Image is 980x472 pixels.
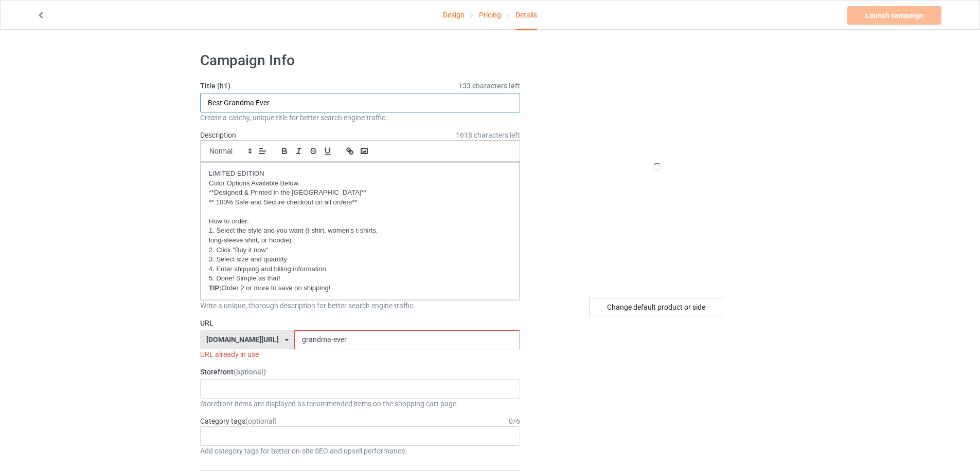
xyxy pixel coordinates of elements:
[200,131,236,139] label: Description
[209,217,511,226] p: How to order:
[206,336,279,343] div: [DOMAIN_NAME][URL]
[245,417,277,425] span: (optional)
[443,1,465,29] a: Design
[200,51,520,70] h1: Campaign Info
[200,318,520,328] label: URL
[509,416,520,426] div: 0 / 6
[209,188,511,198] p: **Designed & Printed in the [GEOGRAPHIC_DATA]**
[209,284,511,293] p: Order 2 or more to save on shipping!
[200,300,520,311] div: Write a unique, thorough description for better search engine traffic.
[209,226,511,236] p: 1. Select the style and you want (t-shirt, women's t-shirts,
[200,367,520,377] label: Storefront
[209,246,511,255] p: 2. Click "Buy it now"
[234,368,266,376] span: (optional)
[456,130,520,140] span: 1618 characters left
[200,416,277,426] label: Category tags
[209,274,511,284] p: 5. Done! Simple as that!
[209,198,511,207] p: ** 100% Safe and Secure checkout on all orders**
[209,169,511,179] p: LIMITED EDITION
[200,446,520,456] div: Add category tags for better on-site SEO and upsell performance.
[458,81,520,91] span: 133 characters left
[209,265,511,274] p: 4. Enter shipping and billing information
[200,399,520,409] div: Storefront items are displayed as recommended items on the shopping cart page.
[209,255,511,265] p: 3. Select size and quantity
[209,179,511,188] p: Color Options Available Below.
[200,81,520,91] label: Title (h1)
[200,349,520,360] div: URL already in use
[209,236,511,246] p: long-sleeve shirt, or hoodie)
[515,1,537,30] div: Details
[209,284,222,292] u: TIP:
[200,112,520,123] div: Create a catchy, unique title for better search engine traffic.
[589,298,723,316] div: Change default product or side
[479,1,501,29] a: Pricing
